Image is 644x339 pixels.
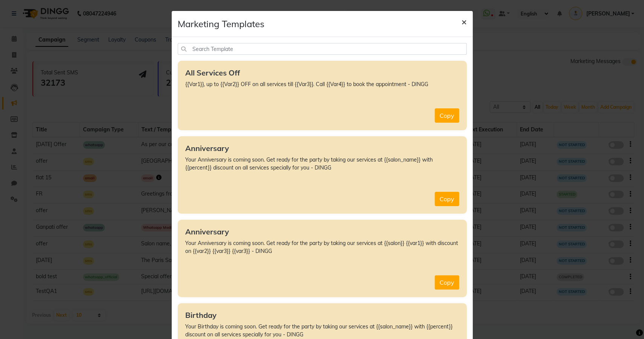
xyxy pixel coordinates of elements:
[185,239,459,255] p: Your Anniversary is coming soon. Get ready for the party by taking our services at {{salon}} {{va...
[185,80,459,88] p: {{Var1}}, up to {{Var2}} OFF on all services till {{Var3}}. Call {{Var4}} to book the appointment...
[455,11,473,32] button: Close
[461,16,467,27] span: ×
[185,156,459,172] p: Your Anniversary is coming soon. Get ready for the party by taking our services at {{salon_name}}...
[185,227,459,236] h5: Anniversary
[185,68,459,77] h5: All Services Off
[185,144,459,153] h5: Anniversary
[178,17,264,31] h4: Marketing Templates
[185,323,459,339] p: Your Birthday is coming soon. Get ready for the party by taking our services at {{salon_name}} wi...
[435,275,459,290] button: Copy
[435,108,459,123] button: Copy
[185,311,459,320] h5: Birthday
[435,192,459,206] button: Copy
[178,43,467,55] input: Search Template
